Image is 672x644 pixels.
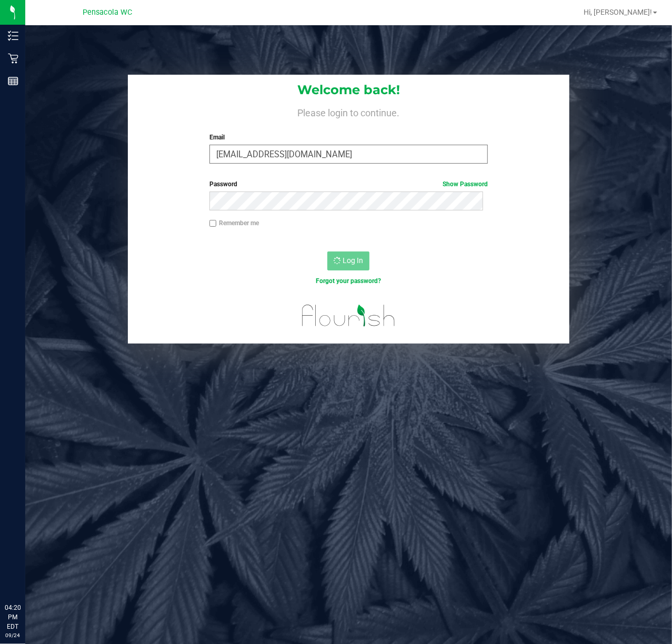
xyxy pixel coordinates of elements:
[209,180,237,188] span: Password
[8,76,18,86] inline-svg: Reports
[316,277,381,285] a: Forgot your password?
[83,8,132,17] span: Pensacola WC
[209,220,217,227] input: Remember me
[5,631,21,639] p: 09/24
[128,83,569,97] h1: Welcome back!
[128,105,569,118] h4: Please login to continue.
[343,256,363,265] span: Log In
[584,8,652,16] span: Hi, [PERSON_NAME]!
[209,133,488,142] label: Email
[209,218,259,228] label: Remember me
[5,603,21,631] p: 04:20 PM EDT
[8,31,18,41] inline-svg: Inventory
[327,251,369,270] button: Log In
[443,180,488,188] a: Show Password
[8,53,18,64] inline-svg: Retail
[294,297,404,335] img: flourish_logo.svg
